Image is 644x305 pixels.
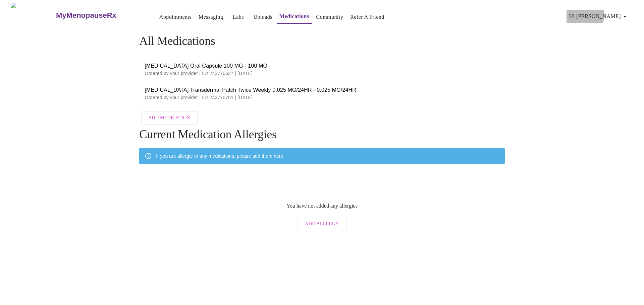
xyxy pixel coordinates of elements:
[227,10,249,24] button: Labs
[55,4,143,27] a: MyMenopauseRx
[253,12,272,22] a: Uploads
[298,218,346,231] button: Add Allergy
[145,86,499,94] span: [MEDICAL_DATA] Transdermal Patch Twice Weekly 0.025 MG/24HR - 0.025 MG/24HR
[141,111,197,125] button: Add Medication
[316,12,343,22] a: Community
[145,94,499,101] p: Ordered by your provider | ID: 243770701 | [DATE]
[350,12,384,22] a: Refer a Friend
[286,203,358,209] p: You have not added any allergies
[569,12,629,21] span: Hi [PERSON_NAME]
[145,70,499,77] p: Ordered by your provider | ID: 243770627 | [DATE]
[157,10,194,24] button: Appointments
[305,220,339,228] span: Add Allergy
[139,34,505,48] h4: All Medications
[347,10,387,24] button: Refer a Friend
[196,10,226,24] button: Messaging
[139,128,505,141] h4: Current Medication Allergies
[233,12,244,22] a: Labs
[148,114,190,122] span: Add Medication
[159,12,192,22] a: Appointments
[251,10,275,24] button: Uploads
[156,150,284,162] div: If you are allergic to any medications, please add them here.
[199,12,223,22] a: Messaging
[314,10,346,24] button: Community
[11,3,55,28] img: MyMenopauseRx Logo
[56,11,116,20] h3: MyMenopauseRx
[279,12,309,21] a: Medications
[567,10,632,23] button: Hi [PERSON_NAME]
[145,62,499,70] span: [MEDICAL_DATA] Oral Capsule 100 MG - 100 MG
[277,10,312,24] button: Medications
